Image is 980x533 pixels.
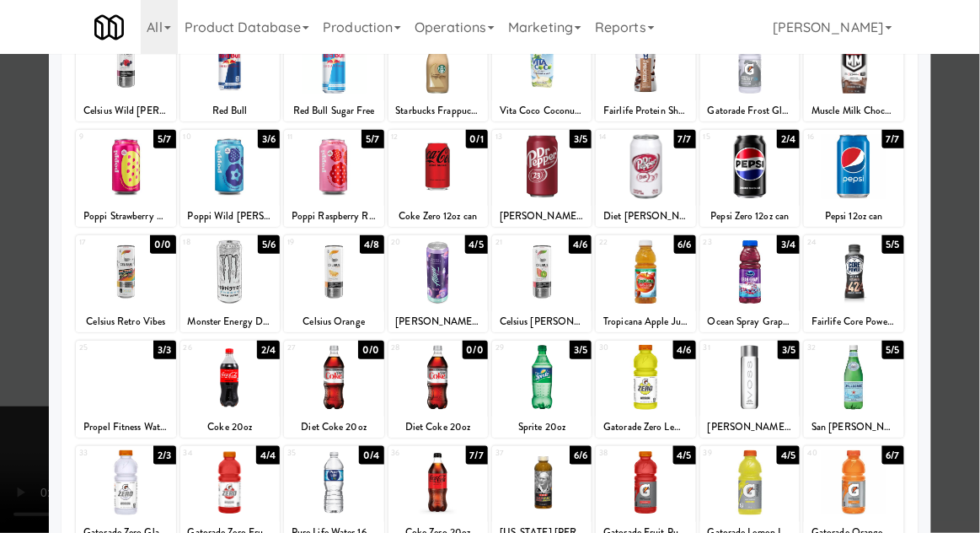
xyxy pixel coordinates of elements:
[495,417,589,438] div: Sprite 20oz
[804,24,903,121] div: 86/6Muscle Milk Chocolate Protein Shake
[180,130,280,227] div: 103/6Poppi Wild [PERSON_NAME]
[882,446,904,465] div: 6/7
[804,417,903,438] div: San [PERSON_NAME] 16.9oz
[596,341,695,438] div: 304/6Gatorade Zero Lemon Lime 20oz
[599,130,645,144] div: 14
[596,130,695,227] div: 147/7Diet [PERSON_NAME] 12oz can
[463,341,488,359] div: 0/0
[361,130,383,148] div: 5/7
[492,24,592,121] div: 54/4Vita Coco Coconut Water
[703,311,797,332] div: Ocean Spray Grape Cranberry
[153,341,175,359] div: 3/3
[180,235,280,332] div: 185/6Monster Energy Drink Zero Ultra (16oz)
[596,311,695,332] div: Tropicana Apple Juice
[598,311,693,332] div: Tropicana Apple Juice
[598,417,693,438] div: Gatorade Zero Lemon Lime 20oz
[804,130,903,227] div: 167/7Pepsi 12oz can
[287,446,334,460] div: 35
[184,446,230,460] div: 34
[287,130,334,144] div: 11
[79,235,126,250] div: 17
[495,311,589,332] div: Celsius [PERSON_NAME]
[703,206,797,227] div: Pepsi Zero 12oz can
[392,130,438,144] div: 12
[704,235,750,250] div: 23
[674,235,696,254] div: 6/6
[495,235,542,250] div: 21
[388,235,488,332] div: 204/5[PERSON_NAME] Cosmic Star Dust
[673,341,696,359] div: 4/6
[183,206,277,227] div: Poppi Wild [PERSON_NAME]
[804,235,903,332] div: 245/5Fairlife Core Power Elite 42g
[76,341,175,438] div: 253/3Propel Fitness Water [PERSON_NAME] 16.9oz
[284,235,383,332] div: 194/8Celsius Orange
[76,206,175,227] div: Poppi Strawberry Lemon
[287,100,381,121] div: Red Bull Sugar Free
[183,417,277,438] div: Coke 20oz
[76,24,175,121] div: 12/7Celsius Wild [PERSON_NAME]
[284,206,383,227] div: Poppi Raspberry Rose
[598,206,693,227] div: Diet [PERSON_NAME] 12oz can
[392,341,438,355] div: 28
[700,206,800,227] div: Pepsi Zero 12oz can
[359,446,383,465] div: 0/4
[78,206,173,227] div: Poppi Strawberry Lemon
[807,235,854,250] div: 24
[284,130,383,227] div: 115/7Poppi Raspberry Rose
[287,206,381,227] div: Poppi Raspberry Rose
[287,341,334,355] div: 27
[79,130,126,144] div: 9
[804,311,903,332] div: Fairlife Core Power Elite 42g
[700,235,800,332] div: 233/4Ocean Spray Grape Cranberry
[492,311,592,332] div: Celsius [PERSON_NAME]
[358,341,383,359] div: 0/0
[258,130,280,148] div: 3/6
[391,417,485,438] div: Diet Coke 20oz
[804,100,903,121] div: Muscle Milk Chocolate Protein Shake
[569,235,592,254] div: 4/6
[150,235,175,254] div: 0/0
[287,235,334,250] div: 19
[777,446,800,465] div: 4/5
[78,417,173,438] div: Propel Fitness Water [PERSON_NAME] 16.9oz
[183,311,277,332] div: Monster Energy Drink Zero Ultra (16oz)
[79,341,126,355] div: 25
[79,446,126,460] div: 33
[598,100,693,121] div: Fairlife Protein Shake Chocolate
[806,206,901,227] div: Pepsi 12oz can
[76,417,175,438] div: Propel Fitness Water [PERSON_NAME] 16.9oz
[180,100,280,121] div: Red Bull
[492,417,592,438] div: Sprite 20oz
[492,100,592,121] div: Vita Coco Coconut Water
[596,24,695,121] div: 67/7Fairlife Protein Shake Chocolate
[78,100,173,121] div: Celsius Wild [PERSON_NAME]
[76,100,175,121] div: Celsius Wild [PERSON_NAME]
[388,130,488,227] div: 120/1Coke Zero 12oz can
[777,130,800,148] div: 2/4
[596,206,695,227] div: Diet [PERSON_NAME] 12oz can
[284,311,383,332] div: Celsius Orange
[388,311,488,332] div: [PERSON_NAME] Cosmic Star Dust
[599,235,645,250] div: 22
[806,100,901,121] div: Muscle Milk Chocolate Protein Shake
[153,130,175,148] div: 5/7
[360,235,383,254] div: 4/8
[673,446,696,465] div: 4/5
[599,341,645,355] div: 30
[392,235,438,250] div: 20
[466,446,488,465] div: 7/7
[284,24,383,121] div: 35/7Red Bull Sugar Free
[703,100,797,121] div: Gatorade Frost Glacier Cherry 20oz
[882,130,904,148] div: 7/7
[388,24,488,121] div: 45/5Starbucks Frappuccino Vanilla
[465,235,488,254] div: 4/5
[388,417,488,438] div: Diet Coke 20oz
[596,235,695,332] div: 226/6Tropicana Apple Juice
[492,130,592,227] div: 133/5[PERSON_NAME] 12oz can
[704,446,750,460] div: 39
[882,341,904,359] div: 5/5
[807,341,854,355] div: 32
[492,235,592,332] div: 214/6Celsius [PERSON_NAME]
[495,100,589,121] div: Vita Coco Coconut Water
[804,206,903,227] div: Pepsi 12oz can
